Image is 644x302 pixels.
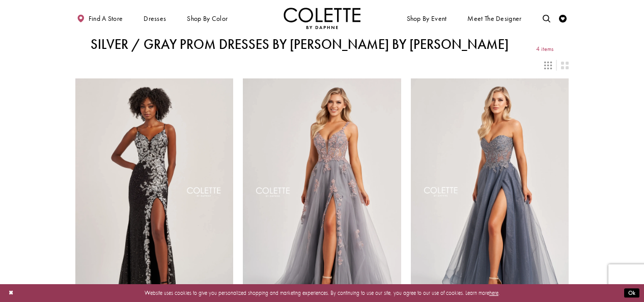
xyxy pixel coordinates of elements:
[75,8,125,29] a: Find a store
[536,46,553,52] span: 4 items
[561,62,569,69] span: Switch layout to 2 columns
[284,8,361,29] a: Visit Home Page
[185,8,230,29] span: Shop by color
[466,8,524,29] a: Meet the designer
[557,8,569,29] a: Check Wishlist
[407,15,447,22] span: Shop By Event
[284,8,361,29] img: Colette by Daphne
[624,288,639,298] button: Submit Dialog
[467,15,521,22] span: Meet the designer
[489,289,498,296] a: here
[187,15,228,22] span: Shop by color
[142,8,168,29] span: Dresses
[541,8,552,29] a: Toggle search
[144,15,166,22] span: Dresses
[405,8,449,29] span: Shop By Event
[89,15,123,22] span: Find a store
[91,37,509,52] h1: Silver / Gray Prom Dresses by [PERSON_NAME] by [PERSON_NAME]
[5,286,17,300] button: Close Dialog
[55,288,589,298] p: Website uses cookies to give you personalized shopping and marketing experiences. By continuing t...
[544,62,552,69] span: Switch layout to 3 columns
[70,57,573,73] div: Layout Controls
